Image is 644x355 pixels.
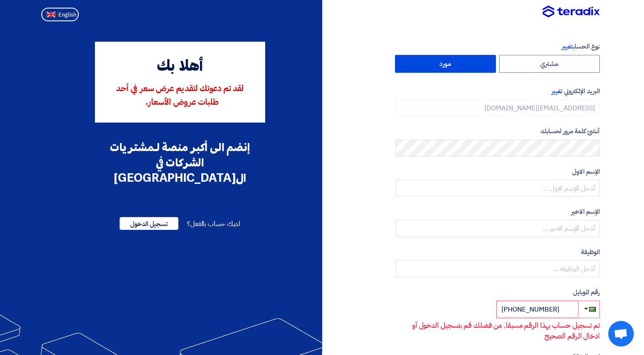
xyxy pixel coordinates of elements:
[46,11,56,18] img: en-US.png
[499,55,600,73] label: مشتري
[395,55,496,73] label: مورد
[395,260,600,277] input: أدخل الوظيفة ...
[395,99,600,116] input: أدخل بريد العمل الإلكتروني الخاص بك ...
[396,320,600,342] p: تم تسجيل حساب بهذا الرقم مسبقا, من فضلك قم بتسجيل الدخول أو ادخال الرقم الصحيح
[187,219,240,229] span: لديك حساب بالفعل؟
[395,180,600,197] input: أدخل الإسم الاول ...
[107,55,253,78] div: أهلا بك
[395,287,600,297] label: رقم الموبايل
[543,6,600,18] img: Teradix logo
[58,12,76,18] span: English
[395,247,600,257] label: الوظيفة
[552,86,562,96] span: تغيير
[497,301,578,318] input: أدخل رقم الموبايل ...
[120,217,178,230] span: تسجيل الدخول
[116,85,243,107] span: لقد تم دعوتك لتقديم عرض سعر في أحد طلبات عروض الأسعار.
[95,140,265,186] div: إنضم الى أكبر منصة لـمشتريات الشركات في ال[GEOGRAPHIC_DATA]
[395,126,600,136] label: أنشئ كلمة مرور لحسابك
[120,219,178,229] a: تسجيل الدخول
[395,207,600,217] label: الإسم الاخير
[395,167,600,177] label: الإسم الاول
[562,42,573,51] span: تغيير
[395,42,600,52] label: نوع الحساب
[395,220,600,237] input: أدخل الإسم الاخير ...
[41,8,79,21] button: English
[395,86,600,96] label: البريد الإلكتروني
[608,321,634,346] div: Open chat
